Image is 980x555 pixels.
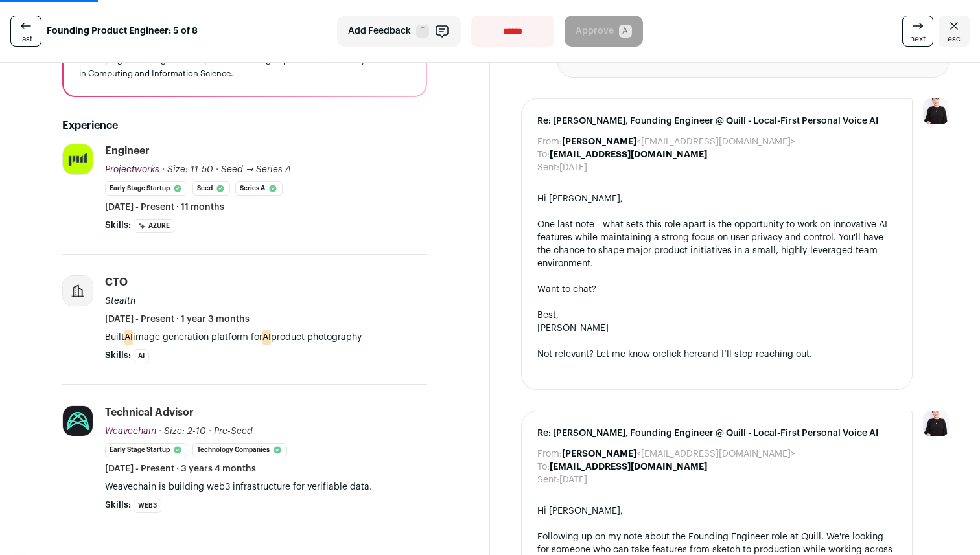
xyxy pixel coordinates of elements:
span: esc [948,34,961,44]
span: Skills: [105,219,131,232]
span: last [20,34,32,44]
div: Want to chat? [537,283,896,296]
li: Web3 [134,499,161,513]
span: · [216,163,218,176]
img: 9240684-medium_jpg [923,411,949,436]
span: Add Feedback [348,25,411,38]
p: Weavechain is building web3 infrastructure for verifiable data. [105,481,427,493]
button: Add Feedback F [337,16,461,47]
dt: Sent: [537,161,559,174]
img: company-logo-placeholder-414d4e2ec0e2ddebbe968bf319fdfe5acfe0c9b87f798d344e800bc9a89632a0.png [63,276,93,306]
a: next [902,16,933,47]
dd: [DATE] [559,473,587,486]
span: next [910,34,926,44]
div: Hi [PERSON_NAME], [537,192,896,205]
dd: [DATE] [559,161,587,174]
a: click here [661,350,703,359]
li: Seed [192,181,230,196]
span: · Size: 11-50 [162,165,213,174]
span: Re: [PERSON_NAME], Founding Engineer @ Quill - Local-First Personal Voice AI [537,427,896,440]
span: Pre-Seed [214,427,253,436]
div: Technical Advisor [105,405,194,420]
mark: AI [262,330,271,345]
img: 79283af4091a2872a30e61021632ac96bcdf169d647c8dacdf1a48e4a869d5de.jpg [63,144,93,174]
span: Skills: [105,349,131,362]
div: Engineer [105,144,150,158]
dd: <[EMAIL_ADDRESS][DOMAIN_NAME]> [562,447,795,460]
span: F [416,25,429,38]
li: Technology Companies [192,443,287,457]
b: [EMAIL_ADDRESS][DOMAIN_NAME] [550,462,707,471]
dt: Sent: [537,473,559,486]
span: Weavechain [105,427,156,436]
li: Series A [235,181,283,196]
dt: From: [537,135,562,148]
strong: Founding Product Engineer: 5 of 8 [47,25,198,38]
b: [PERSON_NAME] [562,449,636,459]
img: 544be085b896f1ebf8e8d59289ca257451534fb5452dfb44d210eb1825dead32.jpg [63,406,93,436]
span: · [209,425,211,438]
li: Early Stage Startup [105,181,187,196]
span: Stealth [105,297,135,306]
h2: Experience [62,118,427,133]
span: Re: [PERSON_NAME], Founding Engineer @ Quill - Local-First Personal Voice AI [537,115,896,128]
div: Best, [537,309,896,322]
b: [PERSON_NAME] [562,137,636,146]
div: Not relevant? Let me know or and I’ll stop reaching out. [537,348,896,361]
dd: <[EMAIL_ADDRESS][DOMAIN_NAME]> [562,135,795,148]
dt: From: [537,447,562,460]
div: [PERSON_NAME] [537,322,896,335]
a: Close [939,16,970,47]
span: · Size: 2-10 [159,427,206,436]
div: Hi [PERSON_NAME], [537,504,896,517]
div: One last note - what sets this role apart is the opportunity to work on innovative AI features wh... [537,218,896,270]
dt: To: [537,148,550,161]
mark: AI [124,330,133,345]
li: Early Stage Startup [105,443,187,457]
img: 9240684-medium_jpg [923,98,949,124]
li: Azure [134,219,174,233]
dt: To: [537,460,550,473]
span: Skills: [105,499,131,512]
p: Built image generation platform for product photography [105,331,427,344]
span: [DATE] - Present · 11 months [105,201,224,214]
span: [DATE] - Present · 3 years 4 months [105,462,256,475]
li: AI [134,349,149,363]
b: [EMAIL_ADDRESS][DOMAIN_NAME] [550,150,707,159]
span: Seed → Series A [221,165,291,174]
a: last [10,16,41,47]
span: Projectworks [105,165,159,174]
div: CTO [105,275,128,289]
span: [DATE] - Present · 1 year 3 months [105,313,250,326]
